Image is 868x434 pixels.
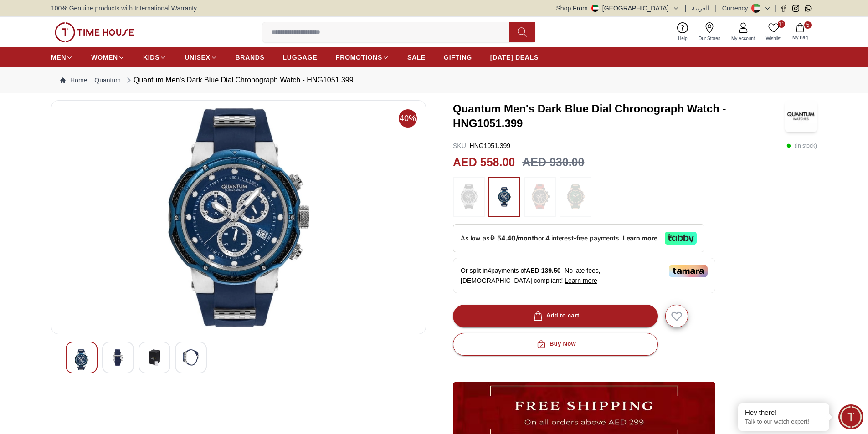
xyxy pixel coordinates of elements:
[787,21,813,43] button: 5My Bag
[183,349,199,366] img: Quantum Men's Black Dial Chronograph Watch - HNG1051.351
[792,5,799,12] a: Instagram
[407,49,426,66] a: SALE
[780,5,787,12] a: Facebook
[745,408,822,417] div: Hey there!
[55,22,134,42] img: ...
[73,349,90,370] img: Quantum Men's Black Dial Chronograph Watch - HNG1051.351
[283,53,318,62] span: LUGGAGE
[124,75,354,86] div: Quantum Men's Dark Blue Dial Chronograph Watch - HNG1051.399
[490,49,539,66] a: [DATE] DEALS
[453,305,658,327] button: Add to cart
[143,53,159,62] span: KIDS
[493,181,516,212] img: ...
[760,20,787,44] a: 11Wishlist
[335,49,389,66] a: PROMOTIONS
[673,20,693,44] a: Help
[335,53,382,62] span: PROMOTIONS
[457,181,480,212] img: ...
[453,258,715,293] div: Or split in 4 payments of - No late fees, [DEMOGRAPHIC_DATA] compliant!
[91,53,118,62] span: WOMEN
[453,154,515,171] h2: AED 558.00
[453,142,468,149] span: SKU :
[444,53,472,62] span: GIFTING
[693,20,726,44] a: Our Stores
[532,311,580,321] div: Add to cart
[838,404,863,429] div: Chat Widget
[236,53,265,62] span: BRANDS
[453,333,658,356] button: Buy Now
[669,265,708,277] img: Tamara
[522,154,584,171] h3: AED 930.00
[143,49,166,66] a: KIDS
[745,418,822,426] p: Talk to our watch expert!
[565,277,597,284] span: Learn more
[692,4,709,13] button: العربية
[564,181,587,212] img: ...
[59,108,418,327] img: Quantum Men's Black Dial Chronograph Watch - HNG1051.351
[110,349,126,366] img: Quantum Men's Black Dial Chronograph Watch - HNG1051.351
[51,49,73,66] a: MEN
[453,141,510,150] p: HNG1051.399
[399,109,417,128] span: 40%
[785,100,817,132] img: Quantum Men's Dark Blue Dial Chronograph Watch - HNG1051.399
[185,49,217,66] a: UNISEX
[786,141,817,150] p: ( In stock )
[91,49,125,66] a: WOMEN
[805,5,812,12] a: Whatsapp
[185,53,210,62] span: UNISEX
[685,4,687,13] span: |
[591,5,599,12] img: United Arab Emirates
[444,49,472,66] a: GIFTING
[728,35,759,42] span: My Account
[526,267,560,274] span: AED 139.50
[715,4,717,13] span: |
[453,102,785,131] h3: Quantum Men's Dark Blue Dial Chronograph Watch - HNG1051.399
[51,4,197,13] span: 100% Genuine products with International Warranty
[804,21,812,29] span: 5
[94,76,121,85] a: Quantum
[556,4,679,13] button: Shop From[GEOGRAPHIC_DATA]
[535,339,576,349] div: Buy Now
[789,34,812,41] span: My Bag
[51,53,66,62] span: MEN
[674,35,691,42] span: Help
[762,35,785,42] span: Wishlist
[775,4,776,13] span: |
[695,35,724,42] span: Our Stores
[283,49,318,66] a: LUGGAGE
[407,53,426,62] span: SALE
[51,67,817,93] nav: Breadcrumb
[146,349,163,366] img: Quantum Men's Black Dial Chronograph Watch - HNG1051.351
[722,4,752,13] div: Currency
[490,53,539,62] span: [DATE] DEALS
[778,20,785,28] span: 11
[60,76,87,85] a: Home
[529,181,551,212] img: ...
[236,49,265,66] a: BRANDS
